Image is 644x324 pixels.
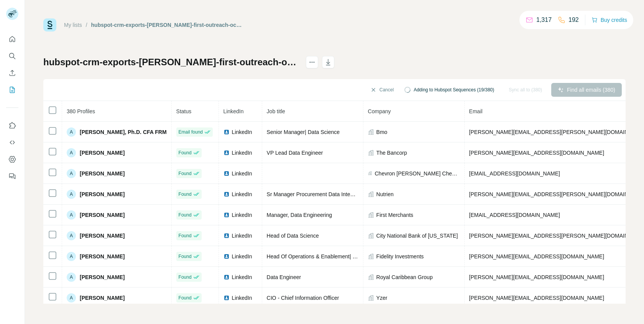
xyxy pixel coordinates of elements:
span: LinkedIn [232,190,252,198]
span: [PERSON_NAME] [80,273,125,281]
div: A [67,127,76,137]
div: A [67,148,76,157]
div: A [67,273,76,282]
div: hubspot-crm-exports-[PERSON_NAME]-first-outreach-oct-2025-2025-10-04 [91,21,243,29]
button: Feedback [6,169,18,183]
img: LinkedIn logo [223,170,230,177]
div: A [67,169,76,178]
button: Enrich CSV [6,66,18,80]
span: Found [179,232,192,239]
span: Found [179,253,192,260]
span: LinkedIn [232,211,252,219]
span: Found [179,274,192,281]
span: [PERSON_NAME] [80,190,125,198]
span: Manager, Data Engineering [267,212,332,218]
span: LinkedIn [232,232,252,240]
div: A [67,210,76,220]
li: / [86,21,87,29]
button: Use Surfe on LinkedIn [6,119,18,132]
span: Senior Manager| Data Science [267,129,340,135]
span: [PERSON_NAME] [80,253,125,260]
img: LinkedIn logo [223,191,230,197]
span: Adding to Hubspot Sequences (19/380) [414,86,494,93]
span: Nutrien [376,190,394,198]
span: Royal Caribbean Group [376,273,433,281]
h1: hubspot-crm-exports-[PERSON_NAME]-first-outreach-oct-2025-2025-10-04 [43,56,299,68]
span: Email [469,108,483,114]
span: LinkedIn [232,128,252,136]
button: Dashboard [6,152,18,166]
span: Found [179,294,192,301]
img: LinkedIn logo [223,295,230,301]
span: [PERSON_NAME] [80,170,125,177]
img: LinkedIn logo [223,274,230,280]
span: Found [179,191,192,198]
span: [EMAIL_ADDRESS][DOMAIN_NAME] [469,170,560,177]
span: [PERSON_NAME] [80,232,125,240]
span: [PERSON_NAME][EMAIL_ADDRESS][DOMAIN_NAME] [469,150,604,156]
span: [PERSON_NAME] [80,294,125,302]
span: 380 Profiles [67,108,95,114]
span: LinkedIn [232,294,252,302]
span: Sr Manager Procurement Data Integration [267,191,367,197]
button: Use Surfe API [6,136,18,149]
button: actions [306,56,318,68]
span: Email found [179,129,203,136]
div: A [67,231,76,240]
button: Quick start [6,32,18,46]
img: LinkedIn logo [223,233,230,239]
span: [PERSON_NAME], Ph.D. CFA FRM [80,128,167,136]
span: Head Of Operations & Enablement| Fidelity Digital Asset Management [267,253,434,260]
span: The Bancorp [376,149,407,157]
span: Status [176,108,192,114]
span: Fidelity Investments [376,253,424,260]
span: [PERSON_NAME][EMAIL_ADDRESS][DOMAIN_NAME] [469,253,604,260]
span: Chevron [PERSON_NAME] Chemical Company [375,170,459,177]
span: Found [179,170,192,177]
span: LinkedIn [232,149,252,157]
img: LinkedIn logo [223,150,230,156]
img: LinkedIn logo [223,253,230,260]
span: LinkedIn [232,253,252,260]
span: LinkedIn [232,273,252,281]
img: LinkedIn logo [223,212,230,218]
span: First Merchants [376,211,413,219]
span: [EMAIL_ADDRESS][DOMAIN_NAME] [469,212,560,218]
img: LinkedIn logo [223,129,230,135]
span: LinkedIn [232,170,252,177]
span: Data Engineer [267,274,301,280]
span: Found [179,212,192,218]
span: Job title [267,108,285,114]
span: [PERSON_NAME][EMAIL_ADDRESS][DOMAIN_NAME] [469,295,604,301]
span: City National Bank of [US_STATE] [376,232,458,240]
p: 192 [568,15,579,25]
img: Surfe Logo [43,18,56,31]
button: Search [6,49,18,63]
span: Bmo [376,128,388,136]
a: My lists [64,22,82,28]
span: [PERSON_NAME] [80,149,125,157]
span: [PERSON_NAME][EMAIL_ADDRESS][DOMAIN_NAME] [469,274,604,280]
span: [PERSON_NAME] [80,211,125,219]
button: Cancel [365,83,399,97]
div: A [67,252,76,261]
span: Yzer [376,294,388,302]
button: My lists [6,83,18,97]
span: Head of Data Science [267,233,319,239]
button: Buy credits [591,15,627,25]
p: 1,317 [536,15,552,25]
span: Found [179,149,192,156]
span: VP Lead Data Engineer [267,150,323,156]
div: A [67,293,76,303]
span: CIO - Chief Information Officer [267,295,339,301]
span: LinkedIn [223,108,244,114]
div: A [67,190,76,199]
span: Company [368,108,391,114]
